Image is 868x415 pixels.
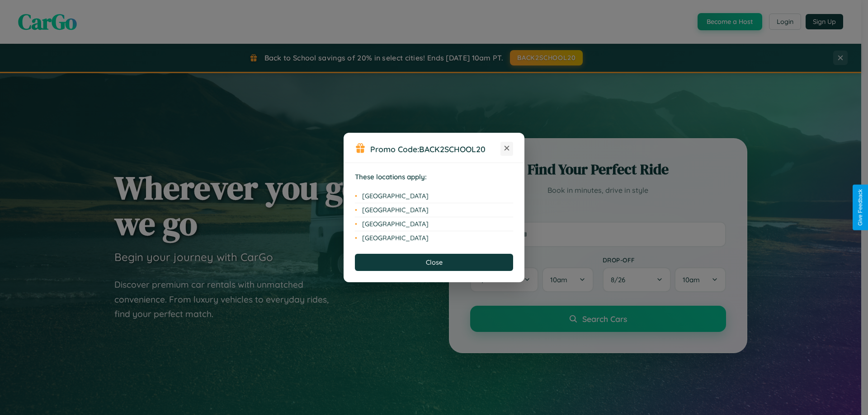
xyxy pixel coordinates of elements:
b: BACK2SCHOOL20 [419,144,486,154]
button: Close [355,254,513,271]
li: [GEOGRAPHIC_DATA] [355,189,513,203]
strong: These locations apply: [355,173,427,181]
li: [GEOGRAPHIC_DATA] [355,217,513,231]
li: [GEOGRAPHIC_DATA] [355,231,513,245]
li: [GEOGRAPHIC_DATA] [355,203,513,217]
div: Give Feedback [857,189,863,226]
h3: Promo Code: [370,144,500,154]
